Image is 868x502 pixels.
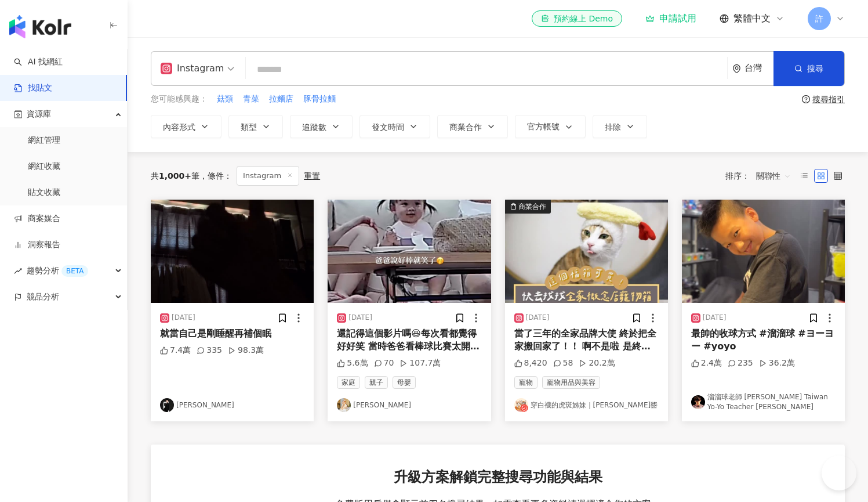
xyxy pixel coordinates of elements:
[514,398,528,412] img: KOL Avatar
[304,171,320,180] div: 重置
[27,258,88,284] span: 趨勢分析
[160,327,304,340] div: 就當自己是剛睡醒再補個眠
[541,13,613,24] div: 預約線上 Demo
[802,95,810,103] span: question-circle
[290,115,353,138] button: 追蹤數
[515,115,586,138] button: 官方帳號
[691,357,722,369] div: 2.4萬
[348,313,372,323] div: [DATE]
[151,200,314,303] img: post-image
[28,161,60,172] a: 網紅收藏
[163,122,195,132] span: 內容形式
[437,115,508,138] button: 商業合作
[14,267,22,275] span: rise
[27,101,51,127] span: 資源庫
[682,200,845,303] img: post-image
[728,357,753,369] div: 235
[28,135,60,146] a: 網紅管理
[160,345,191,356] div: 7.4萬
[243,93,259,105] span: 青菜
[532,10,622,27] a: 預約線上 Demo
[228,345,264,356] div: 98.3萬
[27,284,59,310] span: 競品分析
[815,12,823,25] span: 許
[691,395,705,409] img: KOL Avatar
[14,56,63,68] a: searchAI 找網紅
[151,93,208,105] span: 您可能感興趣：
[303,93,336,106] button: 豚骨拉麵
[593,115,647,138] button: 排除
[732,64,741,73] span: environment
[28,187,60,198] a: 貼文收藏
[374,357,394,369] div: 70
[733,12,771,25] span: 繁體中文
[337,327,481,353] div: 還記得這個影片嗎😆每次看都覺得好好笑 當時爸爸看棒球比賽太開心突然歡呼🎉 我跟小奶油嚇一跳哈哈哈！ #1y9m #babygirl
[527,122,560,131] span: 官方帳號
[579,357,615,369] div: 20.2萬
[553,357,573,369] div: 58
[394,468,602,487] span: 升級方案解鎖完整搜尋功能與結果
[518,201,546,212] div: 商業合作
[160,398,174,412] img: KOL Avatar
[337,398,481,412] a: KOL Avatar[PERSON_NAME]
[172,313,195,323] div: [DATE]
[542,376,600,389] span: 寵物用品與美容
[197,345,222,356] div: 335
[514,327,659,353] div: 當了三年的全家品牌大使 終於把全家搬回家了！！ 啊不是啦 是終於有貓貓福箱啦 全家概念寵物箱 外箱細節做很精緻 可以挖洞的地方都有虛線 內容物是 @lito.mon 怪獸部落的凍乾6包 費洛蒙快...
[9,15,71,38] img: logo
[242,93,260,106] button: 青菜
[812,95,845,104] div: 搜尋指引
[228,115,283,138] button: 類型
[337,357,368,369] div: 5.6萬
[161,59,224,78] div: Instagram
[807,64,823,73] span: 搜尋
[645,13,696,24] a: 申請試用
[514,376,537,389] span: 寵物
[365,376,388,389] span: 親子
[759,357,795,369] div: 36.2萬
[216,93,234,106] button: 菇類
[703,313,727,323] div: [DATE]
[151,115,221,138] button: 內容形式
[449,122,482,132] span: 商業合作
[725,167,797,185] div: 排序：
[159,171,191,180] span: 1,000+
[756,167,791,185] span: 關聯性
[241,122,257,132] span: 類型
[14,239,60,251] a: 洞察報告
[151,171,199,180] div: 共 筆
[237,166,299,186] span: Instagram
[691,327,836,353] div: 最帥的收球方式 #溜溜球 #ヨーヨー #yoyo
[302,122,326,132] span: 追蹤數
[337,376,360,389] span: 家庭
[199,171,232,180] span: 條件 ：
[393,376,416,389] span: 母嬰
[328,200,491,303] img: post-image
[773,51,844,86] button: 搜尋
[14,82,52,94] a: 找貼文
[160,398,304,412] a: KOL Avatar[PERSON_NAME]
[400,357,441,369] div: 107.7萬
[268,93,294,106] button: 拉麵店
[744,63,773,73] div: 台灣
[514,357,547,369] div: 8,420
[505,200,668,303] div: post-image商業合作
[514,398,659,412] a: KOL Avatar穿白襪的虎斑姊妹｜[PERSON_NAME]醬
[822,456,856,490] iframe: Help Scout Beacon - Open
[372,122,404,132] span: 發文時間
[217,93,233,105] span: 菇類
[269,93,293,105] span: 拉麵店
[61,265,88,277] div: BETA
[359,115,430,138] button: 發文時間
[526,313,550,323] div: [DATE]
[303,93,336,105] span: 豚骨拉麵
[14,213,60,225] a: 商案媒合
[605,122,621,132] span: 排除
[691,392,836,412] a: KOL Avatar溜溜球老師 [PERSON_NAME] Taiwan Yo-Yo Teacher [PERSON_NAME]
[505,200,668,303] img: post-image
[337,398,351,412] img: KOL Avatar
